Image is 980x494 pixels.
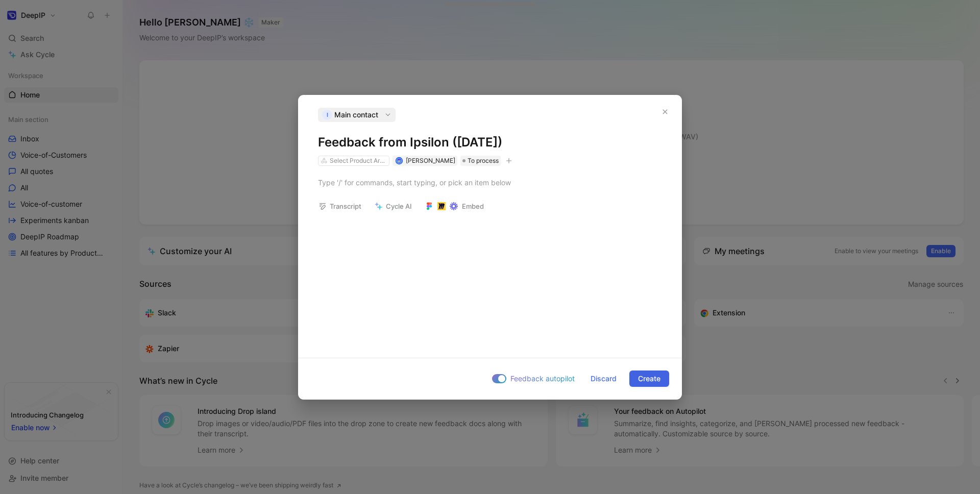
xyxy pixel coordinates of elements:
button: Transcript [314,199,366,213]
span: Create [638,373,660,385]
span: Main contact [334,109,378,121]
button: Create [629,370,669,387]
div: To process [460,156,501,166]
button: Feedback autopilot [489,372,578,385]
img: avatar [396,158,402,163]
span: Discard [591,373,617,385]
span: To process [468,156,499,166]
button: Embed [421,199,488,213]
h1: Feedback from Ipsilon ([DATE]) [318,134,662,151]
button: Discard [582,370,625,387]
span: Feedback autopilot [510,373,575,385]
span: [PERSON_NAME] [406,157,455,164]
button: IMain contact [318,108,396,122]
button: Cycle AI [370,199,416,213]
div: I [322,110,332,120]
div: Select Product Areas [330,156,387,166]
